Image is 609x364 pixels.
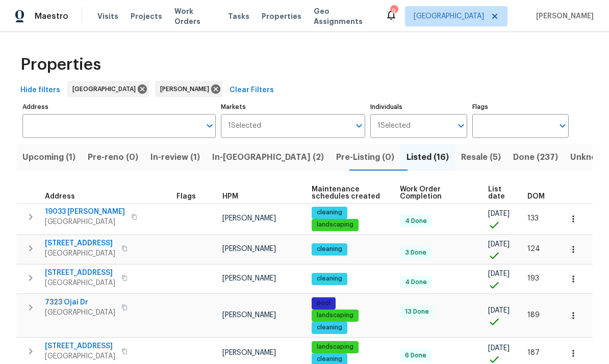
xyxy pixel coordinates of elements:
span: [GEOGRAPHIC_DATA] [45,217,125,227]
span: [GEOGRAPHIC_DATA] [45,248,115,259]
span: [DATE] [488,270,510,277]
span: [GEOGRAPHIC_DATA] [45,307,115,318]
span: landscaping [313,311,358,320]
span: Clear Filters [230,84,274,97]
div: [PERSON_NAME] [155,81,222,97]
span: cleaning [313,355,346,363]
span: Done (237) [513,150,558,164]
span: Upcoming (1) [22,150,75,164]
span: 1 Selected [228,122,261,130]
div: 9 [390,6,397,16]
span: Work Orders [174,6,216,26]
span: [GEOGRAPHIC_DATA] [45,351,115,361]
span: [GEOGRAPHIC_DATA] [414,11,484,21]
span: Pre-Listing (0) [336,150,394,164]
span: 124 [527,245,540,253]
span: Maintenance schedules created [312,186,383,200]
span: 189 [527,312,540,319]
span: [DATE] [488,345,510,352]
span: Pre-reno (0) [88,150,138,164]
span: Resale (5) [461,150,501,164]
span: 4 Done [401,217,431,226]
span: cleaning [313,274,346,283]
span: 7323 Ojai Dr [45,297,115,307]
span: [STREET_ADDRESS] [45,268,115,278]
span: [DATE] [488,241,510,248]
button: Clear Filters [225,81,278,100]
span: 6 Done [401,351,430,360]
label: Flags [472,104,569,110]
span: [PERSON_NAME] [222,275,276,282]
span: HPM [222,193,238,200]
span: Flags [176,193,196,200]
span: [PERSON_NAME] [222,349,276,356]
span: 4 Done [401,278,431,287]
span: [GEOGRAPHIC_DATA] [72,84,140,94]
span: cleaning [313,208,346,217]
button: Open [352,119,366,133]
span: 1 Selected [377,122,411,130]
span: Geo Assignments [314,6,373,26]
span: landscaping [313,220,358,229]
label: Address [22,104,216,110]
span: [PERSON_NAME] [222,245,276,253]
span: Hide filters [20,84,60,97]
div: [GEOGRAPHIC_DATA] [67,81,149,97]
button: Open [202,119,217,133]
span: List date [488,186,510,200]
label: Individuals [370,104,467,110]
button: Open [454,119,468,133]
span: Work Order Completion [400,186,471,200]
span: Visits [97,11,118,21]
span: [STREET_ADDRESS] [45,238,115,248]
span: [PERSON_NAME] [222,312,276,319]
span: 187 [527,349,540,356]
span: 133 [527,215,539,222]
button: Hide filters [16,81,64,100]
span: Properties [262,11,301,21]
span: Tasks [228,13,249,20]
label: Markets [221,104,366,110]
span: Maestro [35,11,68,21]
span: [DATE] [488,307,510,314]
span: cleaning [313,245,346,254]
span: [PERSON_NAME] [160,84,213,94]
span: [DATE] [488,210,510,217]
span: Listed (16) [407,150,449,164]
span: 13 Done [401,307,433,316]
span: 3 Done [401,248,430,257]
span: 19033 [PERSON_NAME] [45,207,125,217]
span: landscaping [313,343,358,351]
span: cleaning [313,323,346,332]
span: In-review (1) [150,150,200,164]
span: [GEOGRAPHIC_DATA] [45,278,115,288]
span: In-[GEOGRAPHIC_DATA] (2) [212,150,324,164]
span: 193 [527,275,539,282]
span: DOM [527,193,545,200]
button: Open [555,119,570,133]
span: [PERSON_NAME] [532,11,594,21]
span: Address [45,193,75,200]
span: Projects [131,11,162,21]
span: Properties [20,60,101,70]
span: [STREET_ADDRESS] [45,341,115,351]
span: pool [313,299,335,307]
span: [PERSON_NAME] [222,215,276,222]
